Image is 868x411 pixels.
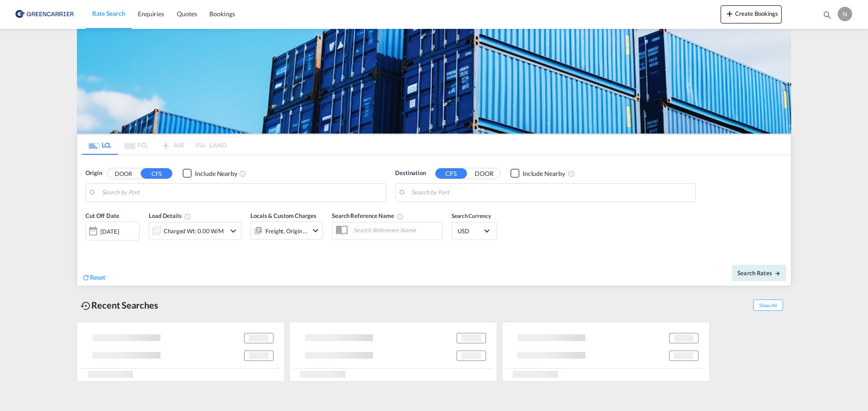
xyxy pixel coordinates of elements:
[732,265,786,281] button: Search Ratesicon-arrow-right
[395,169,426,178] span: Destination
[239,170,246,177] md-icon: Unchecked: Ignores neighbouring ports when fetching rates.Checked : Includes neighbouring ports w...
[77,29,791,134] img: GreenCarrierFCL_LCL.png
[177,10,197,18] span: Quotes
[141,168,172,179] button: CFS
[250,212,316,219] span: Locals & Custom Charges
[435,168,467,179] button: CFS
[184,213,191,220] md-icon: Chargeable Weight
[737,269,781,277] span: Search Rates
[108,168,139,179] button: DOOR
[85,222,140,240] div: [DATE]
[85,169,102,178] span: Origin
[458,227,483,235] span: USD
[332,212,404,219] span: Search Reference Name
[80,300,91,311] md-icon: icon-backup-restore
[774,270,781,277] md-icon: icon-arrow-right
[721,5,782,23] button: icon-plus 400-fgCreate Bookings
[82,273,90,282] md-icon: icon-refresh
[195,169,237,178] div: Include Nearby
[822,10,832,23] div: icon-magnify
[149,212,191,219] span: Load Details
[822,10,832,20] md-icon: icon-magnify
[838,7,852,21] div: N
[250,222,323,240] div: Freight Origin Destinationicon-chevron-down
[90,273,105,281] span: Reset
[228,226,239,236] md-icon: icon-chevron-down
[102,186,381,199] input: Search by Port
[349,223,442,237] input: Search Reference Name
[724,8,735,19] md-icon: icon-plus 400-fg
[85,212,119,219] span: Cut Off Date
[310,225,321,236] md-icon: icon-chevron-down
[396,213,404,220] md-icon: Your search will be saved by the below given name
[452,212,491,219] span: Search Currency
[568,170,575,177] md-icon: Unchecked: Ignores neighbouring ports when fetching rates.Checked : Includes neighbouring ports w...
[77,155,791,286] div: Origin DOOR CFS Checkbox No InkUnchecked: Ignores neighbouring ports when fetching rates.Checked ...
[457,224,492,237] md-select: Select Currency: $ USDUnited States Dollar
[411,186,691,199] input: Search by Port
[164,225,224,237] div: Charged Wt: 0.00 W/M
[523,169,565,178] div: Include Nearby
[92,9,125,17] span: Rate Search
[468,168,500,179] button: DOOR
[82,135,118,155] md-tab-item: LCL
[149,222,241,240] div: Charged Wt: 0.00 W/Micon-chevron-down
[14,4,75,24] img: b0b18ec08afe11efb1d4932555f5f09d.png
[82,135,226,155] md-pagination-wrapper: Use the left and right arrow keys to navigate between tabs
[209,10,235,18] span: Bookings
[77,295,162,315] div: Recent Searches
[82,273,105,283] div: icon-refreshReset
[510,169,565,178] md-checkbox: Checkbox No Ink
[100,227,119,236] div: [DATE]
[138,10,164,18] span: Enquiries
[265,225,308,237] div: Freight Origin Destination
[85,240,92,252] md-datepicker: Select
[183,169,237,178] md-checkbox: Checkbox No Ink
[753,300,783,311] span: Show All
